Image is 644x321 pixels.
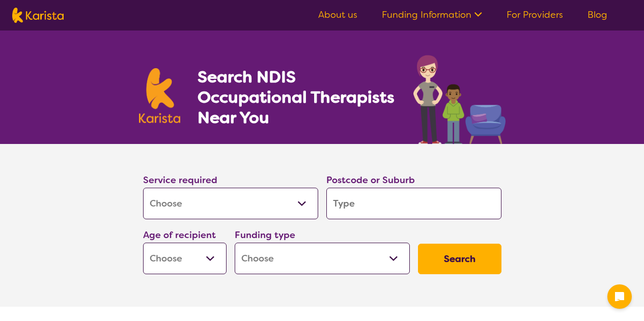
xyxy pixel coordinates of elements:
[413,55,506,144] img: occupational-therapy
[139,68,181,123] img: Karista logo
[507,9,563,21] a: For Providers
[382,9,482,21] a: Funding Information
[326,174,415,186] label: Postcode or Suburb
[198,67,396,128] h1: Search NDIS Occupational Therapists Near You
[587,9,607,21] a: Blog
[418,244,501,274] button: Search
[143,174,217,186] label: Service required
[12,8,64,23] img: Karista logo
[235,229,295,241] label: Funding type
[318,9,357,21] a: About us
[143,229,216,241] label: Age of recipient
[326,188,501,219] input: Type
